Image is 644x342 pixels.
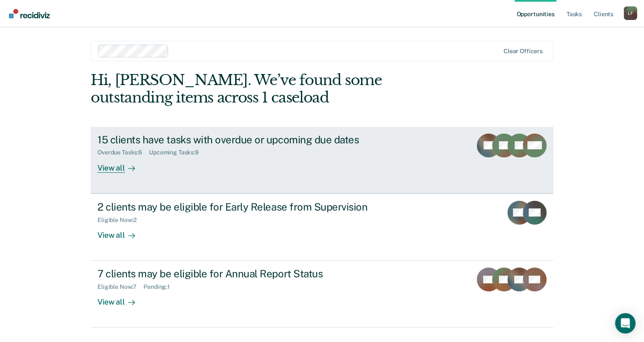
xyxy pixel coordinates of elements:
[9,9,50,18] img: Recidiviz
[624,6,637,20] button: Profile dropdown button
[143,283,177,291] div: Pending : 1
[504,48,543,55] div: Clear officers
[149,149,206,156] div: Upcoming Tasks : 9
[97,291,145,307] div: View all
[91,194,553,261] a: 2 clients may be eligible for Early Release from SupervisionEligible Now:2View all
[615,313,635,333] div: Open Intercom Messenger
[97,268,396,280] div: 7 clients may be eligible for Annual Report Status
[91,261,553,328] a: 7 clients may be eligible for Annual Report StatusEligible Now:7Pending:1View all
[97,217,143,224] div: Eligible Now : 2
[91,71,461,106] div: Hi, [PERSON_NAME]. We’ve found some outstanding items across 1 caseload
[624,6,637,20] div: L F
[97,283,143,291] div: Eligible Now : 7
[97,201,396,213] div: 2 clients may be eligible for Early Release from Supervision
[97,156,145,173] div: View all
[97,223,145,240] div: View all
[91,127,553,194] a: 15 clients have tasks with overdue or upcoming due datesOverdue Tasks:6Upcoming Tasks:9View all
[97,149,149,156] div: Overdue Tasks : 6
[97,134,396,146] div: 15 clients have tasks with overdue or upcoming due dates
